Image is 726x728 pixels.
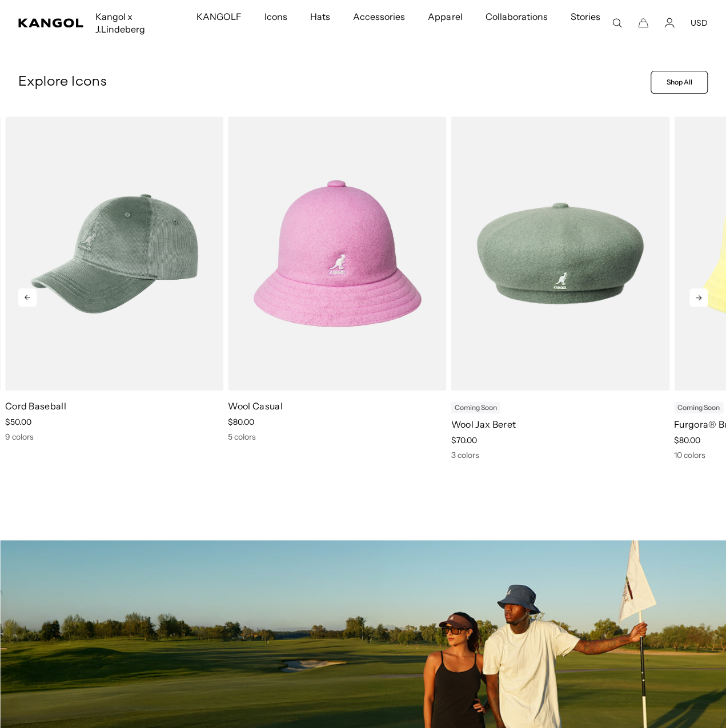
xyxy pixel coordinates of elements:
[228,116,446,391] img: color-peony-pink
[228,432,446,442] div: 5 colors
[651,71,708,94] a: Shop All
[1,116,223,460] div: 3 of 11
[228,417,254,427] span: $80.00
[612,18,622,28] summary: Search here
[5,432,223,442] div: 9 colors
[447,116,669,460] div: 5 of 11
[18,18,84,27] a: Kangol
[451,418,669,431] p: Wool Jax Beret
[5,116,223,391] img: color-sage-green
[638,18,648,28] button: Cart
[228,400,446,412] p: Wool Casual
[5,417,31,427] span: $50.00
[451,450,669,460] div: 3 colors
[223,116,446,460] div: 4 of 11
[451,435,477,445] span: $70.00
[674,402,723,413] div: Coming Soon
[451,402,500,413] div: Coming Soon
[451,116,669,391] img: color-sage-green
[674,435,700,445] span: $80.00
[18,74,646,91] p: Explore Icons
[5,400,223,412] p: Cord Baseball
[664,18,675,28] a: Account
[691,18,708,28] button: USD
